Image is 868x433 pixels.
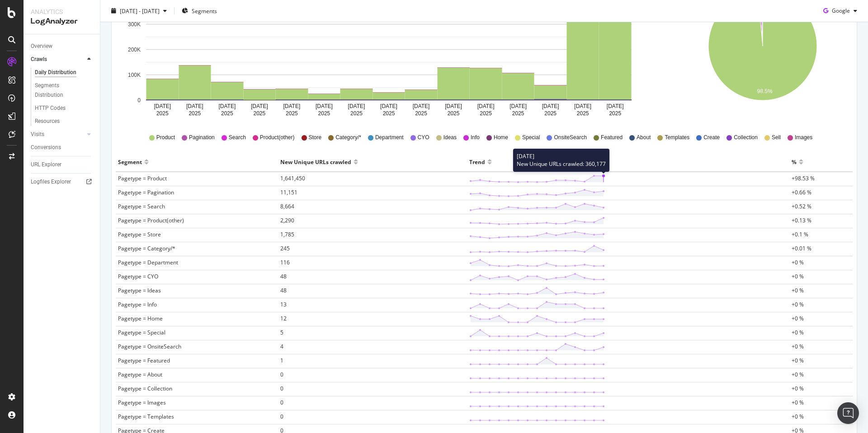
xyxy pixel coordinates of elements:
span: +0.52 % [792,202,811,210]
span: Pagetype = Pagination [118,188,174,196]
span: Pagetype = Special [118,329,165,336]
div: New Unique URLs crawled [280,155,351,169]
div: Trend [469,155,485,169]
span: +0 % [792,371,804,378]
span: +0.13 % [792,216,811,224]
div: Open Intercom Messenger [837,402,859,424]
span: Pagetype = Category/* [118,245,175,252]
text: 2025 [609,110,621,117]
text: [DATE] [477,103,495,109]
span: 0 [280,413,283,420]
span: Sell [772,134,781,141]
span: +0 % [792,315,804,322]
text: [DATE] [316,103,333,109]
span: 48 [280,287,287,294]
a: Visits [31,130,85,139]
span: 8,664 [280,202,294,210]
text: 2025 [577,110,589,117]
span: OnsiteSearch [554,134,587,141]
text: [DATE] [348,103,365,109]
text: 2025 [254,110,266,117]
text: [DATE] [283,103,301,109]
text: [DATE] [509,103,527,109]
div: Resources [35,117,60,126]
span: Search [229,134,246,141]
span: Info [471,134,480,141]
span: 11,151 [280,188,297,196]
span: Pagetype = Featured [118,357,170,364]
text: [DATE] [380,103,397,109]
text: 2025 [156,110,169,117]
span: +0.1 % [792,231,808,238]
span: 12 [280,315,287,322]
text: [DATE] [154,103,171,109]
text: [DATE] [186,103,203,109]
span: +0 % [792,399,804,406]
div: Visits [31,130,44,139]
div: HTTP Codes [35,104,66,113]
text: [DATE] [574,103,591,109]
a: URL Explorer [31,160,94,169]
span: Pagetype = Search [118,202,165,210]
span: Pagetype = Collection [118,385,172,392]
div: % [792,155,797,169]
span: [DATE] - [DATE] [120,7,160,14]
span: About [637,134,651,141]
div: Segments Distribution [35,81,85,100]
div: Conversions [31,143,61,152]
span: 1,641,450 [280,174,305,182]
a: Resources [35,117,94,126]
div: URL Explorer [31,160,61,169]
text: [DATE] [445,103,462,109]
span: Segments [192,7,217,14]
span: 116 [280,259,290,266]
a: Crawls [31,55,85,64]
div: Overview [31,42,52,51]
span: Pagetype = Store [118,231,161,238]
span: +0 % [792,273,804,280]
span: +0 % [792,259,804,266]
span: Product(other) [260,134,295,141]
span: 4 [280,343,283,350]
span: +0.01 % [792,245,811,252]
span: 1 [280,357,283,364]
a: Overview [31,42,94,51]
text: 2025 [544,110,557,117]
span: Pagetype = Department [118,259,178,266]
a: Conversions [31,143,94,152]
text: 0 [137,97,141,104]
div: Analytics [31,7,93,16]
a: Daily Distribution [35,68,94,77]
span: Images [795,134,812,141]
span: +0 % [792,329,804,336]
text: [DATE] [542,103,559,109]
span: 48 [280,273,287,280]
div: Crawls [31,55,47,64]
span: Pagetype = OnsiteSearch [118,343,181,350]
span: +0 % [792,357,804,364]
span: 0 [280,385,283,392]
span: Product [156,134,175,141]
a: HTTP Codes [35,104,94,113]
span: Ideas [443,134,457,141]
text: 100K [128,72,141,78]
div: Daily Distribution [35,68,76,77]
span: 0 [280,371,283,378]
text: 2025 [189,110,201,117]
div: Logfiles Explorer [31,177,71,187]
span: Featured [601,134,623,141]
span: 245 [280,245,290,252]
span: Pagetype = Templates [118,413,174,420]
span: Collection [734,134,758,141]
text: [DATE] [607,103,624,109]
span: Pagetype = Ideas [118,287,161,294]
div: Segment [118,155,142,169]
span: Pagetype = Home [118,315,163,322]
span: Pagetype = Images [118,399,166,406]
span: Department [375,134,404,141]
text: 2025 [448,110,460,117]
span: 2,290 [280,216,294,224]
span: Pagetype = Product [118,174,167,182]
span: 1,785 [280,231,294,238]
span: +0 % [792,385,804,392]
